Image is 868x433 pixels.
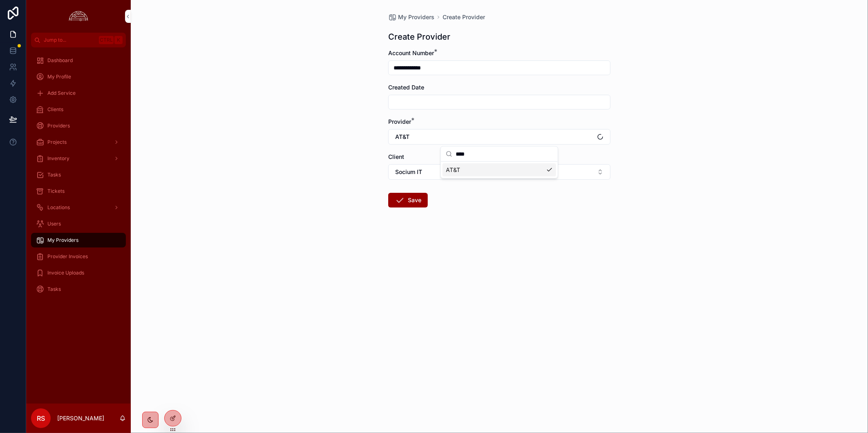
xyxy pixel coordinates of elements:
button: Select Button [388,129,611,145]
a: Projects [31,135,126,150]
span: Tasks [47,286,61,292]
span: Add Service [47,90,76,96]
p: [PERSON_NAME] [57,414,104,422]
a: My Providers [31,233,126,248]
div: scrollable content [26,47,131,307]
span: My Profile [47,74,71,80]
span: My Providers [47,237,78,243]
span: Tasks [47,172,61,178]
a: Tickets [31,184,126,199]
span: Dashboard [47,57,73,64]
a: Locations [31,200,126,215]
span: Provider Invoices [47,253,88,260]
button: Select Button [388,164,611,180]
button: Jump to...CtrlK [31,33,126,47]
span: Locations [47,204,70,211]
span: Client [388,153,404,160]
span: Tickets [47,188,65,194]
span: AT&T [446,166,460,174]
a: Tasks [31,282,126,297]
span: Clients [47,106,63,113]
a: Create Provider [443,13,485,21]
a: My Providers [388,13,434,21]
a: Provider Invoices [31,249,126,264]
a: Users [31,216,126,231]
a: Tasks [31,167,126,182]
a: Inventory [31,151,126,166]
span: Invoice Uploads [47,270,84,276]
button: Save [388,193,428,208]
span: Jump to... [44,37,96,43]
span: RS [37,413,45,423]
span: K [115,37,122,43]
span: Users [47,221,61,227]
a: My Profile [31,69,126,84]
span: Account Number [388,49,434,56]
span: Providers [47,123,70,129]
span: Ctrl [99,36,114,44]
span: AT&T [395,133,409,141]
span: Projects [47,139,67,145]
span: Provider [388,118,411,125]
h1: Create Provider [388,31,450,42]
a: Providers [31,118,126,133]
span: Socium IT [395,168,422,176]
div: Suggestions [441,162,558,178]
span: My Providers [398,13,434,21]
a: Dashboard [31,53,126,68]
a: Clients [31,102,126,117]
span: Created Date [388,84,424,91]
a: Invoice Uploads [31,266,126,280]
span: Inventory [47,155,69,162]
img: App logo [67,10,90,23]
a: Add Service [31,86,126,100]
